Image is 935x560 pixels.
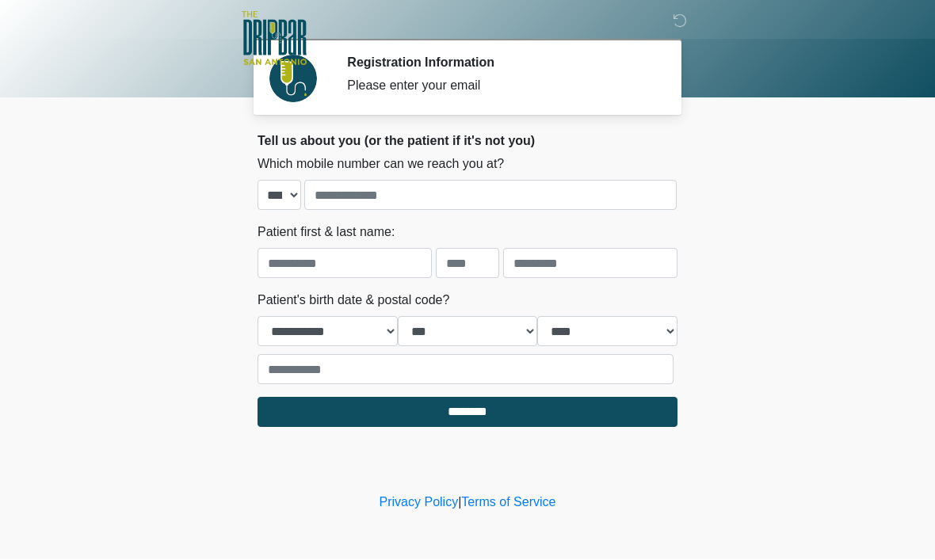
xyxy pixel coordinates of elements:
h2: Tell us about you (or the patient if it's not you) [258,134,677,149]
img: Agent Avatar [269,55,317,103]
img: The DRIPBaR - San Antonio Fossil Creek Logo [242,12,307,67]
a: Terms of Service [461,496,555,509]
label: Patient's birth date & postal code? [258,291,449,310]
a: Privacy Policy [380,496,459,509]
label: Patient first & last name: [258,223,395,242]
div: Please enter your email [347,77,654,96]
label: Which mobile number can we reach you at? [258,155,504,174]
a: | [458,496,461,509]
